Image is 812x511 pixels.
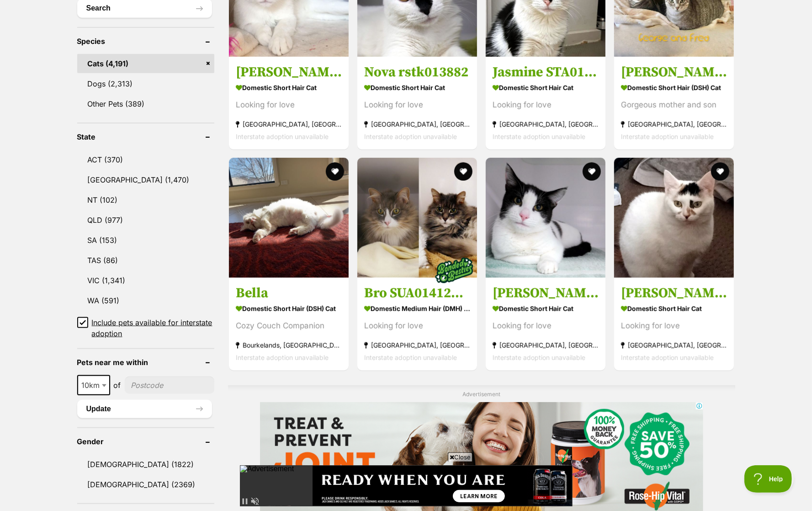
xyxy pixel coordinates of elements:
strong: Domestic Short Hair (DSH) Cat [236,302,342,315]
button: favourite [454,162,472,181]
strong: Domestic Short Hair Cat [364,81,470,94]
img: Bro SUA014122 & Lola SUA014121 - Domestic Medium Hair (DMH) Cat [357,158,477,278]
button: Update [77,400,212,418]
div: Looking for love [621,320,727,332]
a: Bella Domestic Short Hair (DSH) Cat Cozy Couch Companion Bourkelands, [GEOGRAPHIC_DATA] Interstat... [229,278,349,371]
strong: [GEOGRAPHIC_DATA], [GEOGRAPHIC_DATA] [621,118,727,130]
h3: Jasmine STA013879 [493,63,599,81]
h3: [PERSON_NAME] STA014167 [493,285,599,302]
div: Looking for love [493,98,599,111]
a: [PERSON_NAME] and [PERSON_NAME] Domestic Short Hair (DSH) Cat Gorgeous mother and son [GEOGRAPHIC... [614,56,734,149]
div: Looking for love [364,98,470,111]
a: SA (153) [77,231,214,250]
a: QLD (977) [77,210,214,230]
a: [DEMOGRAPHIC_DATA] (1822) [77,455,214,474]
div: Looking for love [236,98,342,111]
img: Bella - Domestic Short Hair (DSH) Cat [229,158,349,278]
h3: [PERSON_NAME] STA012305 [621,285,727,302]
button: favourite [711,162,730,181]
a: Nova rstk013882 Domestic Short Hair Cat Looking for love [GEOGRAPHIC_DATA], [GEOGRAPHIC_DATA] Int... [357,56,477,149]
header: Pets near me within [77,358,214,366]
span: Interstate adoption unavailable [364,354,457,361]
a: Bro SUA014122 & Lola SUA014121 Domestic Medium Hair (DMH) Cat Looking for love [GEOGRAPHIC_DATA],... [357,278,477,371]
img: bonded besties [431,247,477,293]
span: Interstate adoption unavailable [236,132,329,140]
header: State [77,133,214,141]
a: [PERSON_NAME] STA012305 Domestic Short Hair Cat Looking for love [GEOGRAPHIC_DATA], [GEOGRAPHIC_D... [614,278,734,371]
span: Close [448,452,472,462]
a: VIC (1,341) [77,271,214,290]
a: TAS (86) [77,251,214,270]
strong: [GEOGRAPHIC_DATA], [GEOGRAPHIC_DATA] [493,118,599,130]
strong: Domestic Short Hair Cat [236,81,342,94]
div: Looking for love [493,320,599,332]
span: Interstate adoption unavailable [621,132,714,140]
a: [DEMOGRAPHIC_DATA] (2369) [77,475,214,494]
span: 10km [78,379,109,392]
strong: Domestic Short Hair Cat [493,302,599,315]
h3: Nova rstk013882 [364,63,470,81]
button: favourite [326,162,344,181]
div: Cozy Couch Companion [236,320,342,332]
strong: [GEOGRAPHIC_DATA], [GEOGRAPHIC_DATA] [236,118,342,130]
a: [GEOGRAPHIC_DATA] (1,470) [77,170,214,189]
a: ACT (370) [77,150,214,169]
a: [PERSON_NAME] STA014167 Domestic Short Hair Cat Looking for love [GEOGRAPHIC_DATA], [GEOGRAPHIC_D... [486,278,605,371]
h3: [PERSON_NAME] rsta012243 [236,63,342,81]
a: NT (102) [77,190,214,210]
a: Other Pets (389) [77,94,214,113]
strong: Domestic Short Hair Cat [621,302,727,315]
a: Cats (4,191) [77,54,214,73]
a: Dogs (2,313) [77,74,214,93]
div: Looking for love [364,320,470,332]
div: Gorgeous mother and son [621,98,727,111]
a: WA (591) [77,291,214,310]
input: postcode [125,377,214,394]
header: Gender [77,437,214,446]
a: [PERSON_NAME] rsta012243 Domestic Short Hair Cat Looking for love [GEOGRAPHIC_DATA], [GEOGRAPHIC_... [229,56,349,149]
strong: Bourkelands, [GEOGRAPHIC_DATA] [236,339,342,351]
span: of [114,380,121,391]
img: Emma STA012305 - Domestic Short Hair Cat [614,158,734,278]
span: Interstate adoption unavailable [493,132,585,140]
span: Include pets available for interstate adoption [92,317,214,339]
h3: [PERSON_NAME] and [PERSON_NAME] [621,63,727,81]
span: Interstate adoption unavailable [364,132,457,140]
iframe: Advertisement [240,465,573,506]
span: Interstate adoption unavailable [236,354,329,361]
a: Jasmine STA013879 Domestic Short Hair Cat Looking for love [GEOGRAPHIC_DATA], [GEOGRAPHIC_DATA] I... [486,56,605,149]
iframe: Help Scout Beacon - Open [744,465,794,493]
a: Include pets available for interstate adoption [77,317,214,339]
strong: [GEOGRAPHIC_DATA], [GEOGRAPHIC_DATA] [621,339,727,351]
span: Interstate adoption unavailable [621,354,714,361]
span: Interstate adoption unavailable [493,354,585,361]
strong: [GEOGRAPHIC_DATA], [GEOGRAPHIC_DATA] [364,339,470,351]
span: 10km [77,375,110,395]
strong: [GEOGRAPHIC_DATA], [GEOGRAPHIC_DATA] [364,118,470,130]
button: favourite [583,162,601,181]
header: Species [77,37,214,45]
strong: [GEOGRAPHIC_DATA], [GEOGRAPHIC_DATA] [493,339,599,351]
strong: Domestic Short Hair (DSH) Cat [621,81,727,94]
strong: Domestic Short Hair Cat [493,81,599,94]
img: Bailey STA014167 - Domestic Short Hair Cat [486,158,605,278]
h3: Bella [236,285,342,302]
h3: Bro SUA014122 & Lola SUA014121 [364,285,470,302]
strong: Domestic Medium Hair (DMH) Cat [364,302,470,315]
